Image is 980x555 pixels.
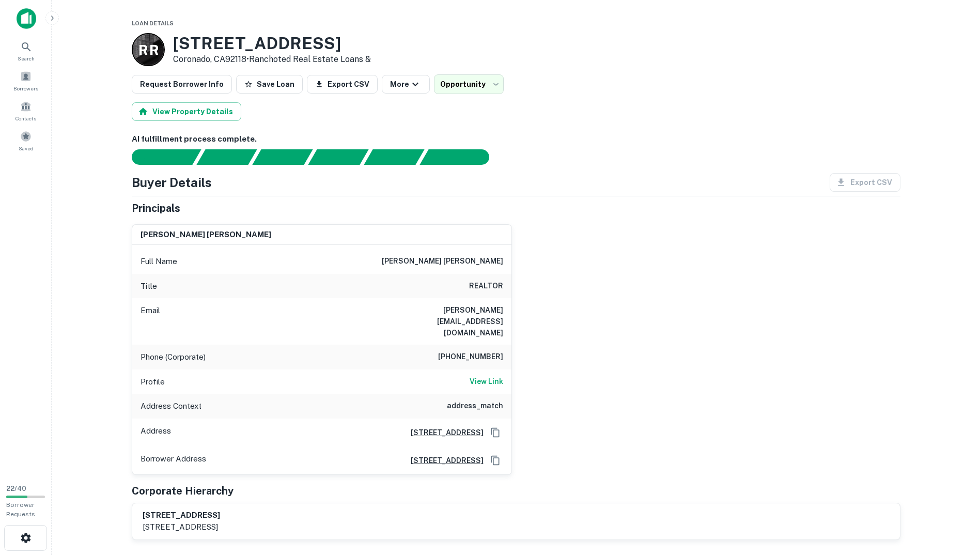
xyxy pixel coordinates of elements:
h6: [PERSON_NAME] [PERSON_NAME] [141,229,271,241]
button: Export CSV [307,75,378,94]
h6: AI fulfillment process complete. [132,133,900,145]
p: Phone (Corporate) [141,351,206,363]
h6: [PERSON_NAME] [PERSON_NAME] [382,255,503,268]
h4: Buyer Details [132,173,212,192]
a: View Link [470,376,503,388]
button: Copy Address [488,453,503,468]
a: Contacts [3,97,49,125]
button: View Property Details [132,102,241,121]
h6: [PHONE_NUMBER] [438,351,503,363]
a: [STREET_ADDRESS] [402,427,484,438]
p: Profile [141,376,165,388]
div: Principals found, AI now looking for contact information... [308,149,368,165]
h3: [STREET_ADDRESS] [173,34,371,53]
div: AI fulfillment process complete. [420,149,502,165]
h5: Corporate Hierarchy [132,483,234,499]
span: Saved [19,144,34,152]
h5: Principals [132,201,180,216]
h6: REALTOR [469,280,503,292]
span: Loan Details [132,20,174,26]
h6: [STREET_ADDRESS] [143,510,220,521]
h6: address_match [447,400,503,412]
p: Title [141,280,157,292]
span: Borrower Requests [6,501,35,518]
a: Saved [3,127,49,155]
button: Save Loan [236,75,303,94]
div: Your request is received and processing... [196,149,257,165]
button: More [382,75,430,94]
iframe: Chat Widget [928,472,980,522]
div: Principals found, still searching for contact information. This may take time... [364,149,424,165]
button: Request Borrower Info [132,75,232,94]
span: Contacts [15,114,36,122]
p: R R [138,40,158,60]
p: Address [141,425,171,440]
a: Ranchoted Real Estate Loans & [249,54,371,64]
h6: [PERSON_NAME][EMAIL_ADDRESS][DOMAIN_NAME] [379,304,503,338]
a: [STREET_ADDRESS] [402,455,484,466]
a: Search [3,37,49,65]
span: 22 / 40 [6,485,26,492]
h6: View Link [470,376,503,387]
div: Opportunity [434,74,504,94]
p: Address Context [141,400,201,412]
a: Borrowers [3,67,49,95]
p: Coronado, CA92118 • [173,53,371,66]
div: Sending borrower request to AI... [119,149,197,165]
p: Email [141,304,160,338]
span: Search [18,54,35,63]
button: Copy Address [488,425,503,440]
div: Documents found, AI parsing details... [252,149,313,165]
p: [STREET_ADDRESS] [143,521,220,533]
img: capitalize-icon.png [17,8,36,29]
p: Full Name [141,255,177,268]
span: Borrowers [13,84,38,92]
p: Borrower Address [141,453,206,468]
